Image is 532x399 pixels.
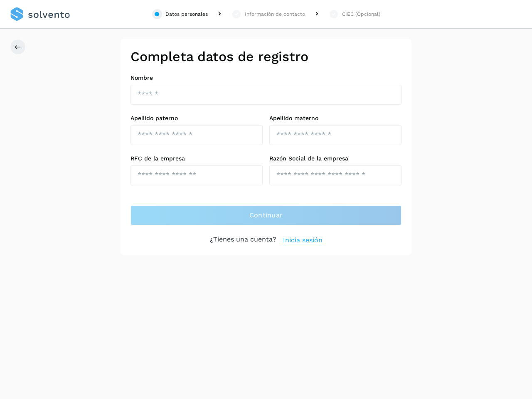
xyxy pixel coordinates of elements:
[342,10,380,18] div: CIEC (Opcional)
[249,211,283,220] span: Continuar
[131,74,401,81] label: Nombre
[210,235,276,245] p: ¿Tienes una cuenta?
[245,10,305,18] div: Información de contacto
[165,10,208,18] div: Datos personales
[131,115,263,122] label: Apellido paterno
[269,155,401,162] label: Razón Social de la empresa
[131,205,401,225] button: Continuar
[283,235,323,245] a: Inicia sesión
[269,115,401,122] label: Apellido materno
[131,155,263,162] label: RFC de la empresa
[131,49,401,64] h2: Completa datos de registro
